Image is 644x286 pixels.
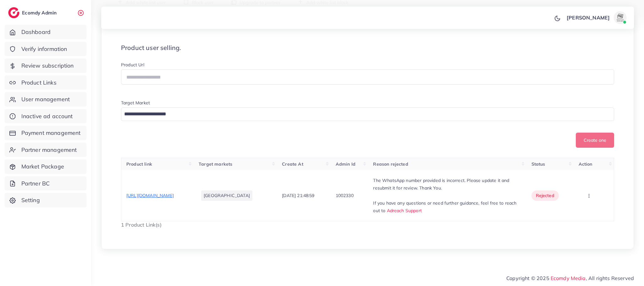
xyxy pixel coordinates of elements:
[282,192,314,199] p: [DATE] 21:48:59
[506,274,634,282] span: Copyright © 2025
[121,100,150,106] label: Target Market
[121,44,614,52] h4: Product user selling.
[21,129,81,137] span: Payment management
[8,7,19,18] img: logo
[5,25,86,39] a: Dashboard
[282,161,303,167] span: Create At
[126,161,152,167] span: Product link
[126,193,174,198] span: [URL][DOMAIN_NAME]
[5,109,86,124] a: Inactive ad account
[199,161,232,167] span: Target markets
[531,161,545,167] span: Status
[586,274,634,282] span: , All rights Reserved
[5,159,86,174] a: Market Package
[5,126,86,140] a: Payment management
[551,275,586,281] a: Ecomdy Media
[21,45,67,53] span: Verify information
[5,58,86,73] a: Review subscription
[336,161,355,167] span: Admin Id
[201,190,252,201] li: [GEOGRAPHIC_DATA]
[5,75,86,90] a: Product Links
[373,178,509,191] span: The WhatsApp number provided is incorrect. Please update it and resubmit it for review. Thank You.
[21,95,70,103] span: User management
[563,11,629,24] a: [PERSON_NAME]avatar
[536,192,554,199] span: rejected
[21,162,64,171] span: Market Package
[5,176,86,191] a: Partner BC
[22,10,58,16] h2: Ecomdy Admin
[5,143,86,157] a: Partner management
[387,208,422,213] a: Adreach Support
[373,161,408,167] span: Reason rejected
[567,14,610,21] p: [PERSON_NAME]
[614,11,626,24] img: avatar
[5,42,86,56] a: Verify information
[336,192,354,199] p: 1002330
[8,7,58,18] a: logoEcomdy Admin
[122,109,606,119] input: Search for option
[5,92,86,107] a: User management
[373,200,516,213] span: If you have any questions or need further guidance, feel free to reach out to
[21,146,77,154] span: Partner management
[576,133,614,148] button: Create one
[21,79,57,87] span: Product Links
[121,62,144,68] label: Product Url
[21,179,50,188] span: Partner BC
[5,193,86,207] a: Setting
[21,62,74,70] span: Review subscription
[21,28,51,36] span: Dashboard
[121,107,614,121] div: Search for option
[121,222,162,228] span: 1 Product Link(s)
[21,112,73,120] span: Inactive ad account
[21,196,40,204] span: Setting
[579,161,592,167] span: Action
